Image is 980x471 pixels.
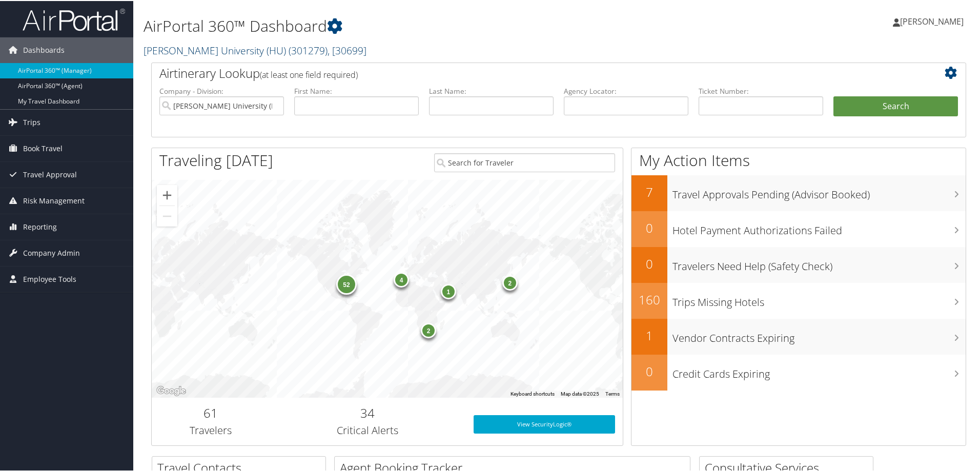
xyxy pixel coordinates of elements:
[631,254,667,272] h2: 0
[564,85,688,95] label: Agency Locator:
[440,282,456,298] div: 1
[23,7,125,31] img: airportal-logo.png
[23,265,76,291] span: Employee Tools
[328,43,366,56] span: , [ 30699 ]
[672,253,966,273] h3: Travelers Need Help (Safety Check)
[631,290,667,308] h2: 160
[631,246,966,282] a: 0Travelers Need Help (Safety Check)
[672,181,966,201] h3: Travel Approvals Pending (Advisor Booked)
[699,85,823,95] label: Ticket Number:
[434,152,615,171] input: Search for Traveler
[294,85,419,95] label: First Name:
[154,383,188,397] a: Open this area in Google Maps (opens a new window)
[631,326,667,343] h2: 1
[23,187,85,213] span: Risk Management
[23,135,63,160] span: Book Travel
[159,64,890,81] h2: Airtinerary Lookup
[159,403,262,421] h2: 61
[511,390,555,397] button: Keyboard shortcuts
[893,5,974,36] a: [PERSON_NAME]
[157,205,177,226] button: Zoom out
[474,414,615,433] a: View SecurityLogic®
[159,85,284,95] label: Company - Division:
[277,422,458,437] h3: Critical Alerts
[23,161,77,187] span: Travel Approval
[900,15,964,26] span: [PERSON_NAME]
[421,321,436,337] div: 2
[631,149,966,170] h1: My Action Items
[154,383,188,397] img: Google
[672,217,966,237] h3: Hotel Payment Authorizations Failed
[144,43,366,56] a: [PERSON_NAME] University (HU)
[631,318,966,354] a: 1Vendor Contracts Expiring
[394,271,409,286] div: 4
[631,354,966,390] a: 0Credit Cards Expiring
[672,361,966,380] h3: Credit Cards Expiring
[429,85,554,95] label: Last Name:
[631,218,667,236] h2: 0
[631,210,966,246] a: 0Hotel Payment Authorizations Failed
[157,184,177,204] button: Zoom in
[289,43,328,56] span: ( 301279 )
[336,273,357,294] div: 52
[260,68,358,79] span: (at least one field required)
[672,325,966,344] h3: Vendor Contracts Expiring
[561,390,599,396] span: Map data ©2025
[631,282,966,318] a: 160Trips Missing Hotels
[672,289,966,309] h3: Trips Missing Hotels
[631,174,966,210] a: 7Travel Approvals Pending (Advisor Booked)
[631,182,667,200] h2: 7
[833,95,958,116] button: Search
[159,422,262,437] h3: Travelers
[23,36,65,62] span: Dashboards
[23,239,80,265] span: Company Admin
[631,362,667,379] h2: 0
[605,390,620,396] a: Terms (opens in new tab)
[159,149,273,170] h1: Traveling [DATE]
[23,109,40,134] span: Trips
[23,213,57,239] span: Reporting
[144,14,697,36] h1: AirPortal 360™ Dashboard
[277,403,458,421] h2: 34
[502,274,517,290] div: 2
